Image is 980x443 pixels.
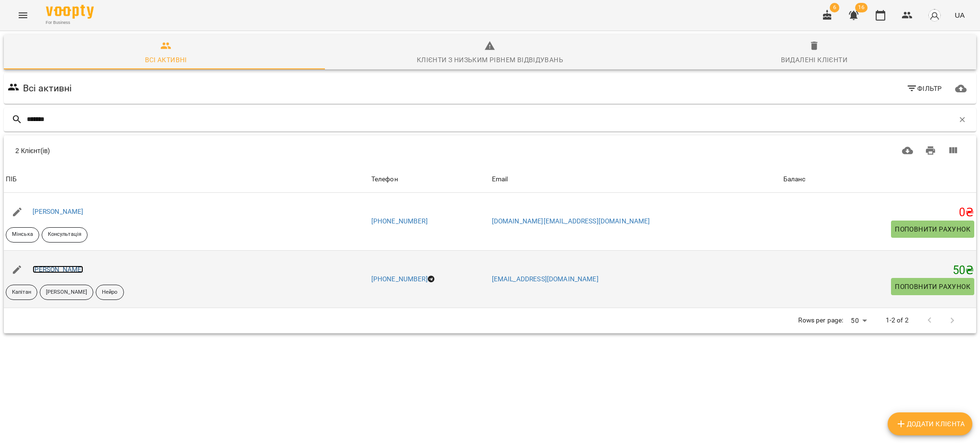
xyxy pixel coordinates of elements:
[783,174,806,185] div: Sort
[891,278,974,295] button: Поповнити рахунок
[6,174,17,185] div: Sort
[847,314,870,328] div: 50
[783,174,806,185] div: Баланс
[955,10,965,20] span: UA
[145,54,187,66] div: Всі активні
[492,217,650,225] a: [DOMAIN_NAME][EMAIL_ADDRESS][DOMAIN_NAME]
[12,288,31,297] p: Капітан
[42,227,88,243] div: Консультація
[15,146,473,155] div: 2 Клієнт(ів)
[46,288,87,297] p: [PERSON_NAME]
[6,174,17,185] div: ПІБ
[371,217,428,225] a: [PHONE_NUMBER]
[371,275,428,283] a: [PHONE_NUMBER]
[492,174,508,185] div: Sort
[46,5,94,19] img: Voopty Logo
[6,174,367,185] span: ПІБ
[40,285,93,300] div: [PERSON_NAME]
[23,81,72,96] h6: Всі активні
[895,223,970,235] span: Поповнити рахунок
[891,221,974,238] button: Поповнити рахунок
[33,266,84,273] a: [PERSON_NAME]
[33,208,84,215] a: [PERSON_NAME]
[96,285,124,300] div: Нейро
[492,174,508,185] div: Email
[895,281,970,292] span: Поповнити рахунок
[855,3,868,12] span: 16
[798,316,843,325] p: Rows per page:
[492,275,599,283] a: [EMAIL_ADDRESS][DOMAIN_NAME]
[371,174,488,185] span: Телефон
[951,6,969,24] button: UA
[906,83,942,94] span: Фільтр
[371,174,398,185] div: Sort
[942,139,965,162] button: Вигляд колонок
[896,139,919,162] button: Завантажити CSV
[417,54,563,66] div: Клієнти з низьким рівнем відвідувань
[6,285,37,300] div: Капітан
[830,3,839,12] span: 6
[6,227,39,243] div: Мінська
[102,288,118,297] p: Нейро
[781,54,847,66] div: Видалені клієнти
[919,139,942,162] button: Друк
[4,135,976,166] div: Table Toolbar
[886,316,909,325] p: 1-2 of 2
[371,174,398,185] div: Телефон
[928,9,941,22] img: avatar_s.png
[48,231,81,239] p: Консультація
[902,80,946,97] button: Фільтр
[11,4,34,27] button: Menu
[12,231,33,239] p: Мінська
[783,263,974,278] h5: 50 ₴
[46,20,94,26] span: For Business
[783,205,974,220] h5: 0 ₴
[783,174,974,185] span: Баланс
[492,174,780,185] span: Email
